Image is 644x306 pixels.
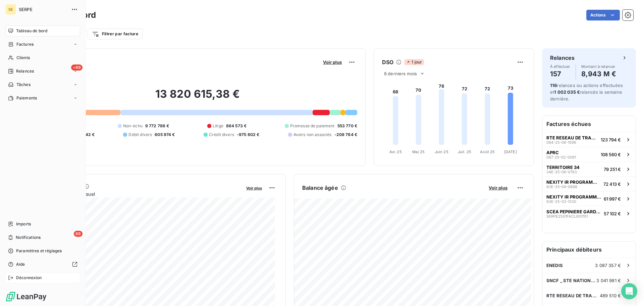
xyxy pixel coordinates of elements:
[293,132,332,138] span: Avoirs non associés
[542,206,636,221] button: SCEA PEPINIERE GARDOISESERPE2501FACLI00115157 102 €
[337,123,357,129] span: 553 770 €
[604,167,621,172] span: 79 251 €
[546,200,576,204] span: 83E-25-03-1330
[145,123,169,129] span: 9 772 786 €
[546,185,577,189] span: 83E-25-04-0898
[546,155,576,159] span: 087-25-02-0081
[19,7,67,12] span: SERPE
[550,64,570,69] span: À effectuer
[16,248,62,254] span: Paramètres et réglages
[302,184,338,192] h6: Balance âgée
[550,69,570,79] h4: 157
[542,242,636,258] h6: Principaux débiteurs
[384,71,417,76] span: 6 derniers mois
[596,278,621,283] span: 3 041 981 €
[16,28,47,34] span: Tableau de bord
[542,116,636,132] h6: Factures échues
[16,221,31,227] span: Imports
[550,83,623,101] span: relances ou actions effectuées et relancés la semaine dernière.
[226,123,247,129] span: 864 573 €
[595,263,621,268] span: 3 087 357 €
[621,283,637,299] div: Open Intercom Messenger
[546,179,601,185] span: NEXITY IR PROGRAMMES REGION SUD
[155,132,175,138] span: 605 974 €
[542,191,636,206] button: NEXITY IR PROGRAMMES REGION SUD83E-25-03-133061 997 €
[244,185,264,191] button: Voir plus
[16,234,41,241] span: Notifications
[546,135,598,140] span: RTE RESEAU DE TRANSPORT ELECTRICITE
[546,150,559,155] span: APRC
[5,291,47,302] img: Logo LeanPay
[404,59,424,65] span: 1 jour
[546,165,580,170] span: TERRITOIRE 34
[542,147,636,162] button: APRC087-25-02-0081108 560 €
[581,69,616,79] h4: 8,943 M €
[237,132,260,138] span: -975 802 €
[123,123,143,129] span: Non-échu
[604,196,621,202] span: 61 997 €
[213,123,223,129] span: Litige
[542,176,636,191] button: NEXITY IR PROGRAMMES REGION SUD83E-25-04-089872 413 €
[38,190,241,198] span: Chiffre d'affaires mensuel
[458,149,471,154] tspan: Juil. 25
[546,209,601,214] span: SCEA PEPINIERE GARDOISE
[16,55,30,61] span: Clients
[550,54,575,62] h6: Relances
[5,4,16,15] div: SE
[74,231,83,237] span: 68
[546,214,588,218] span: SERPE2501FACLI001151
[246,186,262,190] span: Voir plus
[389,149,402,154] tspan: Avr. 25
[542,132,636,147] button: RTE RESEAU DE TRANSPORT ELECTRICITE084-25-06-1596123 794 €
[290,123,335,129] span: Promesse de paiement
[38,87,357,107] h2: 13 820 615,38 €
[604,211,621,216] span: 57 102 €
[581,64,616,69] span: Montant à relancer
[323,59,342,65] span: Voir plus
[128,132,152,138] span: Débit divers
[16,275,42,281] span: Déconnexion
[16,261,25,267] span: Aide
[71,64,83,71] span: +99
[586,10,620,20] button: Actions
[603,181,621,187] span: 72 413 €
[16,82,31,88] span: Tâches
[546,293,600,298] span: RTE RESEAU DE TRANSPORT ELECTRICITE
[600,293,621,298] span: 489 510 €
[550,83,557,88] span: 116
[546,140,576,144] span: 084-25-06-1596
[480,149,495,154] tspan: Août 25
[412,149,425,154] tspan: Mai 25
[546,194,601,200] span: NEXITY IR PROGRAMMES REGION SUD
[5,259,80,270] a: Aide
[321,59,344,65] button: Voir plus
[601,152,621,157] span: 108 560 €
[16,41,34,47] span: Factures
[554,89,580,95] span: 1 002 035 €
[435,149,448,154] tspan: Juin 25
[546,263,563,268] span: ENEDIS
[209,132,234,138] span: Crédit divers
[16,68,34,74] span: Relances
[546,278,596,283] span: SNCF _ STE NATIONALE
[382,58,393,66] h6: DSO
[504,149,517,154] tspan: [DATE]
[601,137,621,142] span: 123 794 €
[334,132,358,138] span: -209 784 €
[88,29,143,39] button: Filtrer par facture
[16,95,37,101] span: Paiements
[487,185,509,191] button: Voir plus
[489,185,507,190] span: Voir plus
[546,170,577,174] span: 34E-25-06-0763
[542,162,636,176] button: TERRITOIRE 3434E-25-06-076379 251 €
